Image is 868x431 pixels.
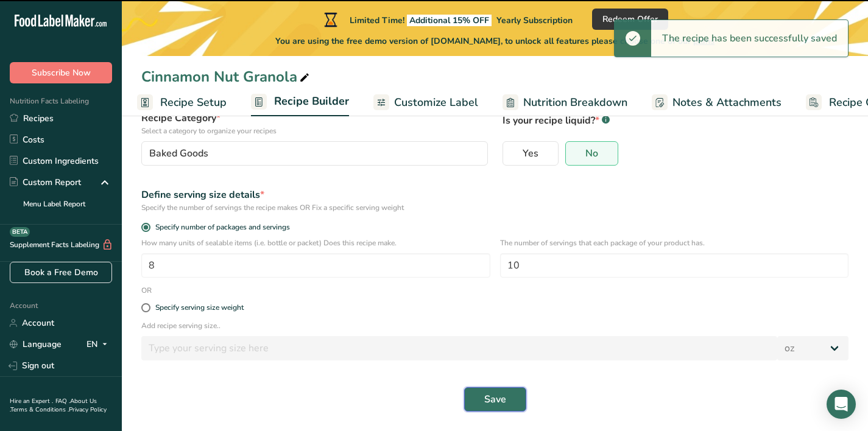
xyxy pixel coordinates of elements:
span: Notes & Attachments [672,94,782,111]
a: Language [10,334,62,355]
div: Custom Report [10,176,81,189]
button: Save [464,387,526,412]
span: Baked Goods [149,146,208,161]
span: Subscribe Now [32,66,91,79]
p: Select a category to organize your recipes [141,125,488,136]
div: Specify serving size weight [155,303,244,312]
span: Recipe Builder [274,93,349,110]
div: Define serving size details [141,187,849,202]
button: Subscribe Now [10,62,112,83]
a: Recipe Builder [251,88,349,117]
a: Customize Label [373,89,478,116]
div: Cinnamon Nut Granola [141,66,312,88]
div: BETA [10,227,30,237]
span: Recipe Setup [160,94,227,111]
div: Limited Time! [322,12,573,27]
span: Specify number of packages and servings [150,223,290,232]
a: Terms & Conditions . [10,405,69,414]
label: Recipe Category [141,111,488,136]
a: Hire an Expert . [10,397,53,405]
button: Redeem Offer [592,9,668,30]
p: Is your recipe liquid? [503,111,849,128]
span: Save [484,392,506,407]
span: Yes [523,147,538,159]
span: Redeem Offer [602,13,658,26]
a: Recipe Setup [137,89,227,116]
div: The recipe has been successfully saved [651,20,848,57]
a: Nutrition Breakdown [503,89,627,116]
p: How many units of sealable items (i.e. bottle or packet) Does this recipe make. [141,237,490,248]
div: EN [86,337,112,352]
a: Book a Free Demo [10,262,112,283]
a: About Us . [10,397,97,414]
span: You are using the free demo version of [DOMAIN_NAME], to unlock all features please choose one of... [275,35,715,47]
span: No [585,147,598,159]
button: Baked Goods [141,141,488,166]
a: Privacy Policy [69,405,107,414]
div: Specify the number of servings the recipe makes OR Fix a specific serving weight [141,202,849,213]
p: Add recipe serving size.. [141,320,849,331]
span: Additional 15% OFF [407,15,492,26]
span: Customize Label [394,94,478,111]
p: The number of servings that each package of your product has. [500,237,849,248]
a: FAQ . [55,397,70,405]
div: Open Intercom Messenger [827,390,856,419]
a: Notes & Attachments [652,89,782,116]
span: Nutrition Breakdown [523,94,627,111]
input: Type your serving size here [141,336,777,360]
span: Yearly Subscription [496,15,573,26]
div: OR [134,285,159,296]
